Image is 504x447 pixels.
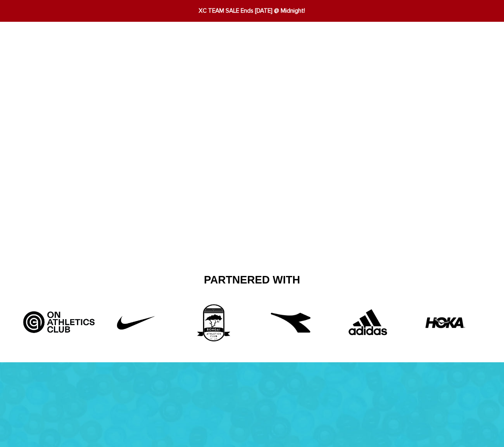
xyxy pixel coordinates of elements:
[26,274,478,287] h2: Partnered With
[156,6,348,15] span: XC TEAM SALE Ends [DATE] @ Midnight!
[106,303,166,342] img: Untitled-1_42f22808-10d6-43b8-a0fd-fffce8cf9462.png
[338,303,398,342] img: Adidas.png
[271,303,310,342] img: free-diadora-logo-icon-download-in-svg-png-gif-file-formats--brand-fashion-pack-logos-icons-28542...
[184,303,243,342] img: 3rd_partner.png
[425,303,465,342] img: HOKA-logo.webp
[20,303,98,335] img: Artboard_5_bcd5fb9d-526a-4748-82a7-e4a7ed1c43f8.jpg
